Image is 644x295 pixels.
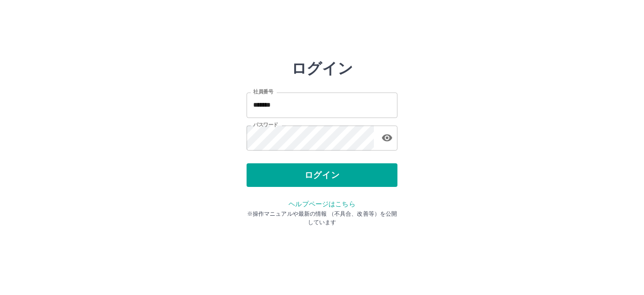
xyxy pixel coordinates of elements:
p: ※操作マニュアルや最新の情報 （不具合、改善等）を公開しています [247,210,397,227]
label: パスワード [253,121,278,128]
button: ログイン [247,163,397,187]
h2: ログイン [291,59,353,77]
label: 社員番号 [253,88,273,95]
a: ヘルプページはこちら [289,200,355,208]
